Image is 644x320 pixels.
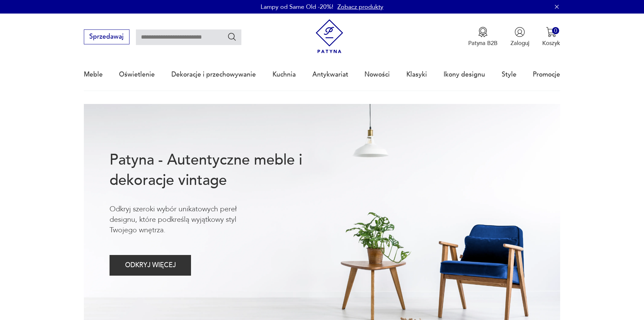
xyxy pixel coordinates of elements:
[468,39,498,47] p: Patyna B2B
[110,255,191,276] button: ODKRYJ WIĘCEJ
[468,27,498,47] button: Patyna B2B
[406,59,427,90] a: Klasyki
[444,59,485,90] a: Ikony designu
[478,27,488,37] img: Ikona medalu
[542,39,560,47] p: Koszyk
[312,19,347,54] img: Patyna - sklep z meblami i dekoracjami vintage
[119,59,155,90] a: Oświetlenie
[84,35,129,40] a: Sprzedawaj
[110,204,264,236] p: Odkryj szeroki wybór unikatowych pereł designu, które podkreślą wyjątkowy styl Twojego wnętrza.
[502,59,517,90] a: Style
[364,59,390,90] a: Nowości
[261,3,333,11] p: Lampy od Same Old -20%!
[110,263,191,269] a: ODKRYJ WIĘCEJ
[515,27,525,37] img: Ikonka użytkownika
[552,27,559,34] div: 0
[110,150,329,191] h1: Patyna - Autentyczne meble i dekoracje vintage
[468,27,498,47] a: Ikona medaluPatyna B2B
[533,59,560,90] a: Promocje
[510,39,529,47] p: Zaloguj
[312,59,348,90] a: Antykwariat
[510,27,529,47] button: Zaloguj
[227,32,237,42] button: Szukaj
[84,59,103,90] a: Meble
[542,27,560,47] button: 0Koszyk
[337,3,383,11] a: Zobacz produkty
[84,29,129,44] button: Sprzedawaj
[546,27,556,37] img: Ikona koszyka
[272,59,296,90] a: Kuchnia
[171,59,256,90] a: Dekoracje i przechowywanie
